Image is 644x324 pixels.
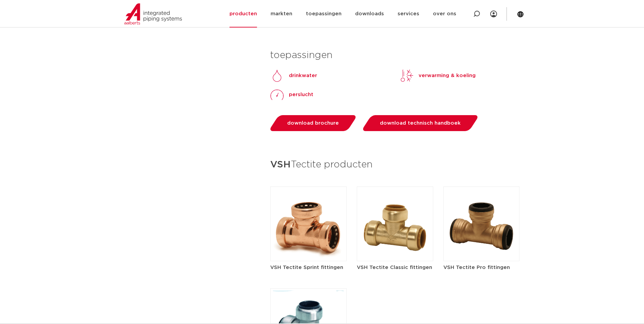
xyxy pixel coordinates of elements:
h3: toepassingen [270,49,520,62]
p: verwarming & koeling [419,72,476,80]
a: download brochure [269,115,358,131]
a: download technisch handboek [361,115,480,131]
a: perslucht [270,88,313,102]
h5: VSH Tectite Classic fittingen [357,264,433,271]
h5: VSH Tectite Sprint fittingen [270,264,347,271]
img: Drinkwater [270,69,284,83]
strong: VSH [270,160,291,169]
h3: Tectite producten [270,157,520,173]
span: download technisch handboek [380,121,461,126]
a: VSH Tectite Classic fittingen [357,221,433,271]
a: VSH Tectite Pro fittingen [443,221,520,271]
a: VSH Tectite Sprint fittingen [270,221,347,271]
span: download brochure [287,121,339,126]
p: perslucht [289,91,313,99]
a: Drinkwaterdrinkwater [270,69,317,83]
p: drinkwater [289,72,317,80]
h5: VSH Tectite Pro fittingen [443,264,520,271]
a: verwarming & koeling [400,69,476,83]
